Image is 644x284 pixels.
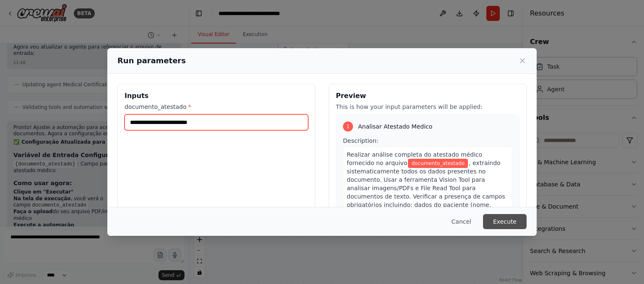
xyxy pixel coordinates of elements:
[117,55,186,67] h2: Run parameters
[125,103,308,111] label: documento_atestado
[343,137,378,144] span: Description:
[408,159,468,168] span: Variable: documento_atestado
[358,122,432,131] span: Analisar Atestado Medico
[336,91,519,101] h3: Preview
[343,121,353,132] div: 1
[483,214,527,229] button: Execute
[336,103,519,111] p: This is how your input parameters will be applied:
[125,91,308,101] h3: Inputs
[347,151,482,166] span: Realizar análise completa do atestado médico fornecido no arquivo
[445,214,478,229] button: Cancel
